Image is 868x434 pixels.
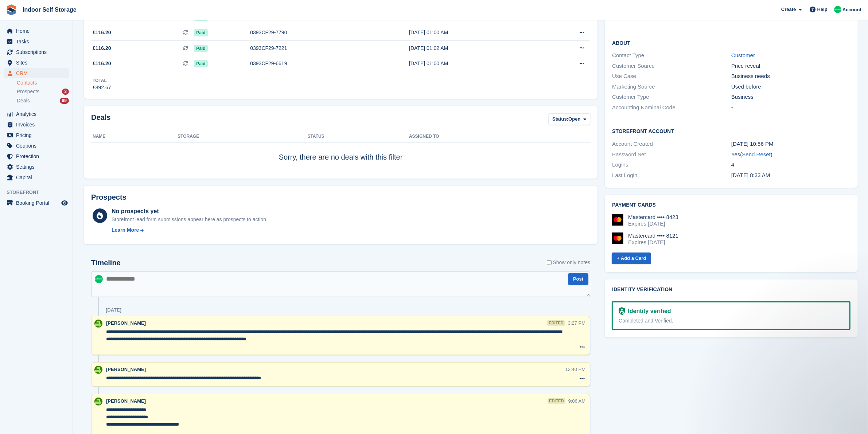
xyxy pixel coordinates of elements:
[6,4,17,15] img: stora-icon-8386f47178a22dfd0bd8f6a31ec36ba5ce8667c1dd55bd0f319d3a0aa187defe.svg
[17,88,39,95] span: Prospects
[612,171,731,180] div: Last Login
[112,207,268,216] div: No prospects yet
[409,44,539,52] div: [DATE] 01:02 AM
[612,39,851,46] h2: About
[612,202,851,208] h2: Payment cards
[95,275,103,283] img: Helen Nicholls
[834,6,841,13] img: Helen Nicholls
[548,113,590,125] button: Status: Open
[106,398,146,404] span: [PERSON_NAME]
[731,150,851,159] div: Yes
[16,120,60,130] span: Invoices
[547,320,565,326] div: edited
[612,62,731,70] div: Customer Source
[16,141,60,151] span: Coupons
[194,60,207,67] span: Paid
[4,198,69,208] a: menu
[106,320,146,326] span: [PERSON_NAME]
[4,109,69,119] a: menu
[612,83,731,91] div: Marketing Source
[547,259,591,266] label: Show only notes
[731,172,770,178] time: 2025-08-28 07:33:52 UTC
[4,68,69,78] a: menu
[548,398,565,404] div: edited
[16,151,60,161] span: Protection
[568,116,580,123] span: Open
[194,45,207,52] span: Paid
[94,398,102,406] img: Helen Wilson
[91,193,126,202] h2: Prospects
[731,72,851,81] div: Business needs
[106,367,146,372] span: [PERSON_NAME]
[731,83,851,91] div: Used before
[612,72,731,81] div: Use Case
[568,320,585,327] div: 3:27 PM
[16,198,60,208] span: Booking Portal
[612,214,623,226] img: Mastercard Logo
[91,113,110,127] h2: Deals
[112,226,139,234] div: Learn More
[547,259,552,266] input: Show only notes
[628,214,678,220] div: Mastercard •••• 8423
[4,151,69,161] a: menu
[625,307,671,316] div: Identity verified
[93,29,111,36] span: £116.20
[7,189,73,196] span: Storefront
[619,307,625,315] img: Identity Verification Ready
[781,6,796,13] span: Create
[17,79,69,86] a: Contacts
[742,151,771,157] a: Send Reset
[250,60,378,67] div: 0393CF29-6619
[612,161,731,169] div: Logins
[60,98,69,104] div: 89
[17,88,69,95] a: Prospects 3
[612,140,731,148] div: Account Created
[612,253,651,265] a: + Add a Card
[731,103,851,112] div: -
[612,232,623,244] img: Mastercard Logo
[112,216,268,223] div: Storefront lead form submissions appear here as prospects to action.
[91,131,178,142] th: Name
[409,29,539,36] div: [DATE] 01:00 AM
[93,77,111,84] div: Total
[16,130,60,140] span: Pricing
[409,60,539,67] div: [DATE] 01:00 AM
[17,97,30,104] span: Deals
[93,44,111,52] span: £116.20
[565,366,586,373] div: 12:40 PM
[731,52,755,58] a: Customer
[568,273,588,285] button: Post
[93,84,111,91] div: £892.67
[628,220,678,227] div: Expires [DATE]
[16,68,60,78] span: CRM
[4,120,69,130] a: menu
[250,44,378,52] div: 0393CF29-7221
[612,287,851,293] h2: Identity verification
[731,62,851,70] div: Price reveal
[4,26,69,36] a: menu
[612,150,731,159] div: Password Set
[16,58,60,68] span: Sites
[731,161,851,169] div: 4
[94,320,102,328] img: Helen Wilson
[94,366,102,374] img: Helen Wilson
[4,36,69,47] a: menu
[106,307,121,313] div: [DATE]
[842,6,861,13] span: Account
[279,153,403,161] span: Sorry, there are no deals with this filter
[612,103,731,112] div: Accounting Nominal Code
[619,317,844,325] div: Completed and Verified.
[16,172,60,183] span: Capital
[612,127,851,134] h2: Storefront Account
[91,259,121,267] h2: Timeline
[740,151,772,157] span: ( )
[20,4,79,16] a: Indoor Self Storage
[60,199,69,207] a: Preview store
[16,47,60,57] span: Subscriptions
[62,89,69,95] div: 3
[628,232,678,239] div: Mastercard •••• 8121
[250,29,378,36] div: 0393CF29-7790
[612,51,731,60] div: Contact Type
[628,239,678,246] div: Expires [DATE]
[112,226,268,234] a: Learn More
